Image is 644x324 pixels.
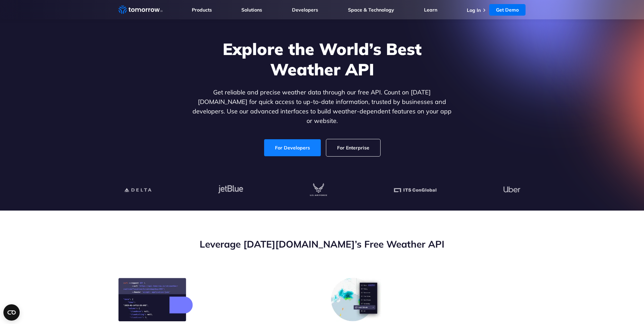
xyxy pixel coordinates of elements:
a: Home link [118,5,163,15]
a: Products [192,7,212,13]
a: Get Demo [489,4,526,16]
h1: Explore the World’s Best Weather API [191,39,453,79]
button: Open CMP widget [3,304,20,321]
a: Solutions [241,7,262,13]
a: Learn [424,7,437,13]
a: Developers [292,7,318,13]
a: Log In [467,7,481,13]
p: Get reliable and precise weather data through our free API. Count on [DATE][DOMAIN_NAME] for quic... [191,88,453,126]
a: For Enterprise [326,139,380,156]
a: Space & Technology [348,7,394,13]
h2: Leverage [DATE][DOMAIN_NAME]’s Free Weather API [118,238,526,251]
a: For Developers [264,139,321,156]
